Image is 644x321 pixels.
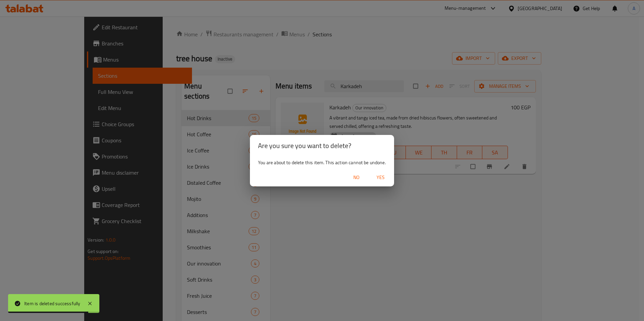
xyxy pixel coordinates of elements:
[258,140,386,151] h2: Are you sure you want to delete?
[24,300,80,307] div: Item is deleted successfully
[348,173,364,182] span: No
[370,171,391,184] button: Yes
[373,173,389,182] span: Yes
[250,156,394,169] div: You are about to delete this item. This action cannot be undone.
[346,171,367,184] button: No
